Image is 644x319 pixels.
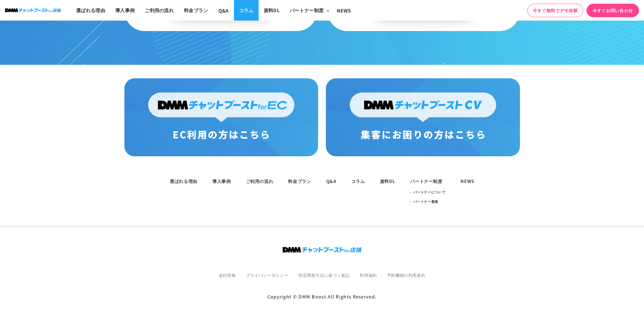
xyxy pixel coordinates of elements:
a: Q&A [326,178,336,184]
a: コラム [351,178,365,184]
div: パートナー制度 [290,7,324,14]
a: 導入事例 [212,178,231,184]
a: 会社情報 [219,272,236,278]
a: 料金プラン [288,178,311,184]
a: 特定商取引法に基づく表記 [299,272,350,278]
a: 資料DL [380,178,396,184]
a: 利用規約 [360,272,377,278]
a: 今すぐ無料でデモ体験 [527,4,583,17]
img: ロゴ [283,247,362,252]
a: 選ばれる理由 [170,178,197,184]
a: 今すぐお問い合わせ [587,4,639,17]
a: ご利用の流れ [246,178,273,184]
img: ロゴ [5,8,61,12]
a: パートナー募集 [413,197,439,206]
a: NEWS [460,178,474,184]
a: プライバシーポリシー [246,272,288,278]
a: 予約機能の利用規約 [387,272,425,278]
a: パートナーについて [413,187,446,197]
div: パートナー制度 [410,178,446,185]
